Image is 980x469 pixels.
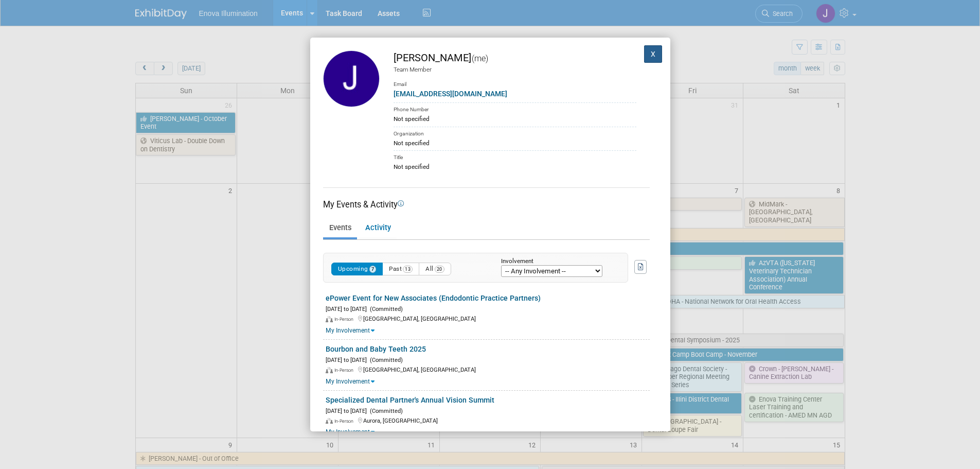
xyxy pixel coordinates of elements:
div: Team Member [394,65,636,74]
a: Activity [359,219,397,237]
button: All20 [419,263,451,275]
div: Organization [394,127,636,138]
a: My Involvement [326,378,375,385]
div: My Events & Activity [323,199,650,211]
div: [GEOGRAPHIC_DATA], [GEOGRAPHIC_DATA] [326,314,650,323]
span: In-Person [334,419,357,424]
a: My Involvement [326,327,375,334]
span: 13 [403,266,413,273]
a: My Involvement [326,428,375,436]
span: (me) [471,54,488,63]
div: Email [394,74,636,89]
img: Joe Werner [323,50,380,107]
span: In-Person [334,368,357,373]
div: Not specified [394,114,636,124]
button: Past13 [382,263,419,275]
a: ePower Event for New Associates (Endodontic Practice Partners) [326,294,541,302]
span: 7 [369,266,377,273]
div: [PERSON_NAME] [394,50,636,65]
span: (Committed) [367,408,403,414]
a: Events [323,219,357,237]
img: In-Person Event [326,316,333,322]
div: Title [394,150,636,162]
div: Not specified [394,162,636,171]
div: Not specified [394,138,636,148]
span: (Committed) [367,357,403,363]
div: Involvement [501,258,612,265]
a: Specialized Dental Partner's Annual Vision Summit [326,396,494,404]
img: In-Person Event [326,418,333,424]
button: X [644,45,663,63]
span: In-Person [334,317,357,322]
div: Phone Number [394,102,636,114]
div: Aurora, [GEOGRAPHIC_DATA] [326,415,650,425]
div: [DATE] to [DATE] [326,406,650,415]
a: [EMAIL_ADDRESS][DOMAIN_NAME] [394,90,507,98]
div: [DATE] to [DATE] [326,304,650,314]
span: 20 [435,266,444,273]
a: Bourbon and Baby Teeth 2025 [326,345,426,353]
div: [GEOGRAPHIC_DATA], [GEOGRAPHIC_DATA] [326,364,650,374]
button: Upcoming7 [331,263,383,275]
span: (Committed) [367,306,403,312]
div: [DATE] to [DATE] [326,355,650,364]
img: In-Person Event [326,367,333,373]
